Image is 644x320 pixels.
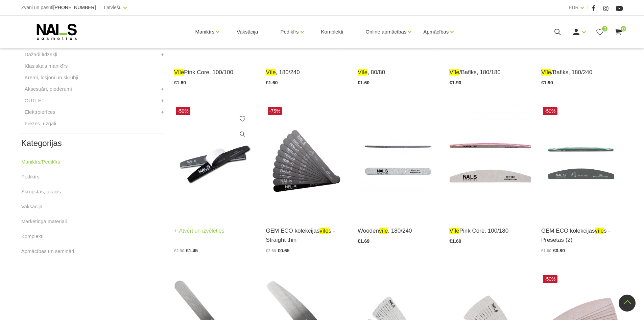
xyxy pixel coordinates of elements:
[268,107,282,115] span: -75%
[449,228,459,234] span: vīle
[541,249,551,253] span: €1.60
[195,18,215,45] a: Manikīrs
[174,69,184,76] span: vīle
[553,248,565,253] span: €0.80
[21,217,67,226] a: Mārketinga materiāli
[541,80,553,85] span: €1.90
[174,105,256,218] img: GEM kolekcijas pašlīmējoša taisnas formas vīles.Pusmēness vīļu veidi:- DIAMOND 100/100- RUBY 180/...
[21,158,60,166] a: Manikīrs/Pedikīrs
[449,238,461,244] span: €1.60
[316,16,349,48] a: Komplekti
[587,3,589,12] span: |
[621,26,626,31] span: 0
[278,248,290,253] span: €0.65
[358,105,439,218] img: Ilgi kalpojoša nagu kopšanas vīle 180/240 griti, kas paredzēta dabīgā naga, gēla vai akrila apstr...
[614,28,623,36] a: 0
[449,80,461,85] span: €1.90
[541,68,623,77] a: vīle/Bafiks, 180/240
[266,80,278,85] span: €1.60
[21,247,74,255] a: Apmācības un semināri
[21,139,164,148] h2: Kategorijas
[104,3,122,12] a: Latviešu
[595,228,604,234] span: vīle
[596,28,604,36] a: 0
[449,105,531,218] img: Ilgi kalpojoša nagu kopšanas vīle 100/180 griti. Paredzēta dabīgā naga, gēla vai akrila apstrādei...
[543,107,557,115] span: -50%
[25,50,57,59] a: Dažādi līdzekļi
[319,228,328,234] span: vīle
[21,3,96,12] div: Zvani un pasūti
[266,226,348,244] a: GEM ECO kolekcijasvīles - Straight thin
[266,105,348,218] img: GEM kolekcijas pašlīmējoša taisnas formas vīle ir pilnīgi jaunas tehnoloģijas vīle ar īpaši notur...
[449,69,459,76] span: vīle
[25,73,78,82] a: Krēmi, losjoni un skrubji
[21,232,44,240] a: Komplekti
[379,228,388,234] span: vīle
[423,18,449,45] a: Apmācības
[53,5,96,10] a: [PHONE_NUMBER]
[21,202,43,211] a: Vaksācija
[569,3,579,12] a: EUR
[541,69,551,76] span: vīle
[161,50,164,59] a: +
[602,26,607,31] span: 0
[266,69,276,76] span: vīle
[25,108,55,116] a: Elektroierīces
[161,108,164,116] a: +
[174,80,186,85] span: €1.60
[176,107,190,115] span: -50%
[99,3,101,12] span: |
[174,68,256,77] a: vīlePink Core, 100/100
[358,226,439,235] a: Woodenvīle, 180/240
[25,62,68,70] a: Klasiskais manikīrs
[161,85,164,93] a: +
[186,248,198,253] span: €1.45
[21,173,40,181] a: Pedikīrs
[449,226,531,235] a: vīlePink Core, 100/180
[161,97,164,105] a: +
[280,18,299,45] a: Pedikīrs
[25,97,45,105] a: OUTLET
[25,120,56,128] a: Frēzes, uzgaļi
[231,16,263,48] a: Vaksācija
[358,80,369,85] span: €1.60
[266,249,276,253] span: €2.60
[21,188,61,196] a: Skropstas, uzacis
[174,249,184,253] span: €2.90
[25,85,72,93] a: Aksesuāri, piederumi
[449,68,531,77] a: vīle/Bafiks, 180/180
[541,226,623,244] a: GEM ECO kolekcijasvīles - Presētas (2)
[365,18,406,45] a: Online apmācības
[174,226,224,236] a: Atvērt un izvēlēties
[358,69,367,76] span: vīle
[541,105,623,218] img: GEM kolekcijas vīles - Presētas:- 100/100 STR Emerald- 180/180 STR Saphire- 240/240 HM Green Core...
[358,238,369,244] span: €1.69
[266,68,348,77] a: vīle, 180/240
[358,68,439,77] a: vīle, 80/80
[543,275,557,283] span: -50%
